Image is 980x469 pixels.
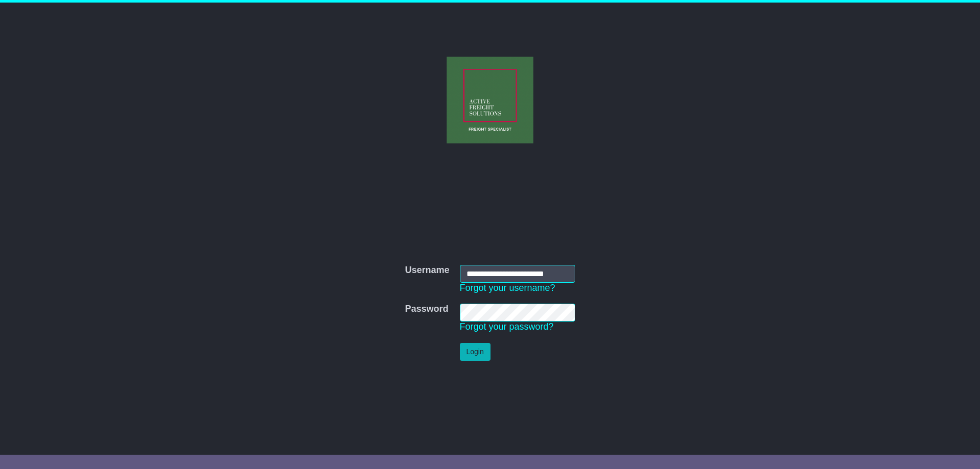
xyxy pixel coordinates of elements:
img: Active Freight Solutions Pty Ltd [447,57,533,143]
button: Login [460,343,491,361]
a: Forgot your username? [460,283,555,293]
a: Forgot your password? [460,322,554,332]
label: Password [405,304,448,315]
label: Username [405,265,449,276]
